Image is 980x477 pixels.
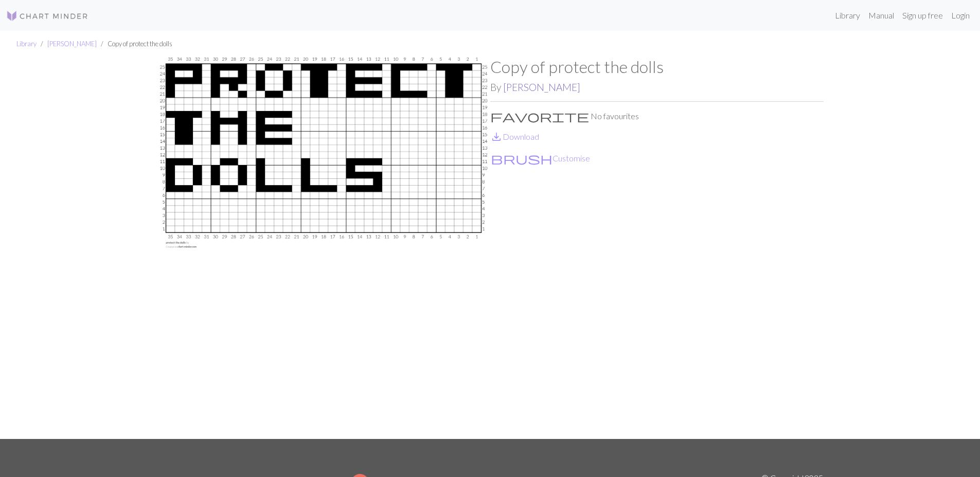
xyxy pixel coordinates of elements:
h1: Copy of protect the dolls [490,57,824,77]
img: protect the dolls [157,57,490,438]
li: Copy of protect the dolls [97,39,172,49]
a: Library [16,40,37,48]
i: Download [490,131,503,143]
span: brush [491,151,553,166]
a: Login [947,5,974,26]
span: save_alt [490,130,503,144]
img: Logo [6,10,88,22]
a: Library [831,5,864,26]
button: CustomiseCustomise [490,152,591,165]
a: Sign up free [898,5,947,26]
a: Manual [864,5,898,26]
p: No favourites [490,110,824,122]
a: DownloadDownload [490,132,539,141]
i: Customise [491,152,553,164]
span: favorite [490,109,589,123]
a: [PERSON_NAME] [47,40,97,48]
a: [PERSON_NAME] [503,81,580,93]
i: Favourite [490,110,589,122]
h2: By [490,81,824,93]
